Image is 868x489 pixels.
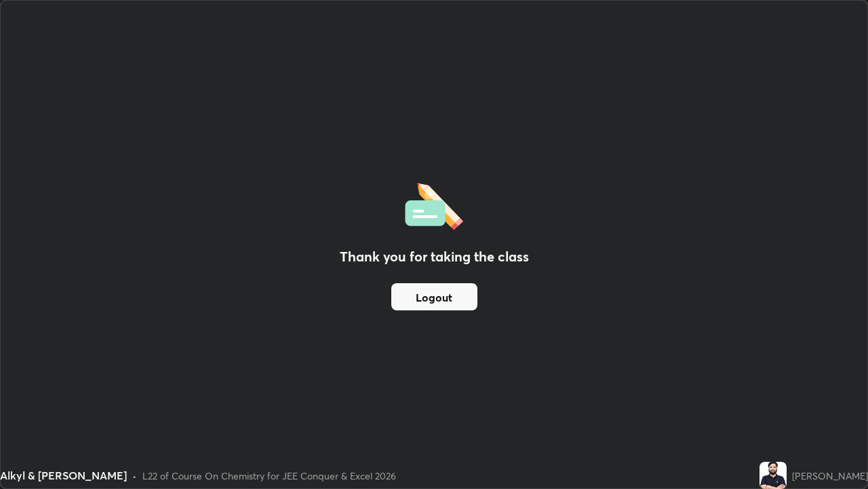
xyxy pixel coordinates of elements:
[142,469,396,483] div: L22 of Course On Chemistry for JEE Conquer & Excel 2026
[340,247,529,267] h2: Thank you for taking the class
[132,469,137,483] div: •
[391,283,477,310] button: Logout
[759,462,787,489] img: f16150f93396451290561ee68e23d37e.jpg
[792,469,868,483] div: [PERSON_NAME]
[405,179,463,230] img: offlineFeedback.1438e8b3.svg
